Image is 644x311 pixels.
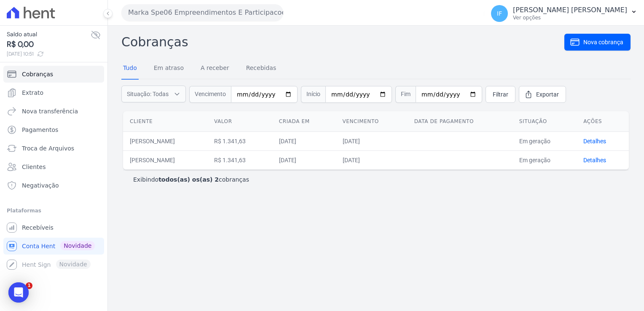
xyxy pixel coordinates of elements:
[272,131,336,150] td: [DATE]
[7,50,91,58] span: [DATE] 10:51
[22,88,43,97] span: Extrato
[22,126,58,134] span: Pagamentos
[7,66,101,273] nav: Sidebar
[22,107,78,115] span: Nova transferência
[3,219,104,236] a: Recebíveis
[121,58,139,80] a: Tudo
[536,90,559,99] span: Exportar
[3,66,104,83] a: Cobranças
[133,175,249,184] p: Exibindo cobranças
[513,131,577,150] td: Em geração
[3,103,104,120] a: Nova transferência
[123,150,207,169] td: [PERSON_NAME]
[60,241,95,250] span: Novidade
[301,86,325,103] span: Início
[123,111,207,132] th: Cliente
[158,176,219,183] b: todos(as) os(as) 2
[152,58,185,80] a: Em atraso
[513,14,627,21] p: Ver opções
[583,138,606,145] a: Detalhes
[22,70,53,78] span: Cobranças
[272,150,336,169] td: [DATE]
[395,86,416,103] span: Fim
[22,242,55,250] span: Conta Hent
[22,223,54,232] span: Recebíveis
[493,90,508,99] span: Filtrar
[207,111,272,132] th: Valor
[272,111,336,132] th: Criada em
[3,158,104,175] a: Clientes
[3,238,104,255] a: Conta Hent Novidade
[408,111,513,132] th: Data de pagamento
[336,150,408,169] td: [DATE]
[497,11,502,16] span: IF
[3,140,104,157] a: Troca de Arquivos
[336,111,408,132] th: Vencimento
[121,86,186,102] button: Situação: Todas
[577,111,629,132] th: Ações
[513,6,627,14] p: [PERSON_NAME] [PERSON_NAME]
[207,131,272,150] td: R$ 1.341,63
[484,2,644,25] button: IF [PERSON_NAME] [PERSON_NAME] Ver opções
[189,86,231,103] span: Vencimento
[121,32,564,51] h2: Cobranças
[199,58,231,80] a: A receber
[513,111,577,132] th: Situação
[244,58,278,80] a: Recebidas
[486,86,515,103] a: Filtrar
[8,282,29,303] div: Open Intercom Messenger
[121,4,283,21] button: Marka Spe06 Empreendimentos E Participacoes LTDA
[3,121,104,138] a: Pagamentos
[207,150,272,169] td: R$ 1.341,63
[7,30,91,39] span: Saldo atual
[22,144,74,153] span: Troca de Arquivos
[7,39,91,50] span: R$ 0,00
[3,177,104,194] a: Negativação
[519,86,566,103] a: Exportar
[3,84,104,101] a: Extrato
[336,131,408,150] td: [DATE]
[123,131,207,150] td: [PERSON_NAME]
[22,163,46,171] span: Clientes
[22,181,59,190] span: Negativação
[513,150,577,169] td: Em geração
[7,206,101,216] div: Plataformas
[26,282,32,289] span: 1
[583,38,623,46] span: Nova cobrança
[564,34,631,51] a: Nova cobrança
[583,157,606,164] a: Detalhes
[127,90,169,98] span: Situação: Todas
